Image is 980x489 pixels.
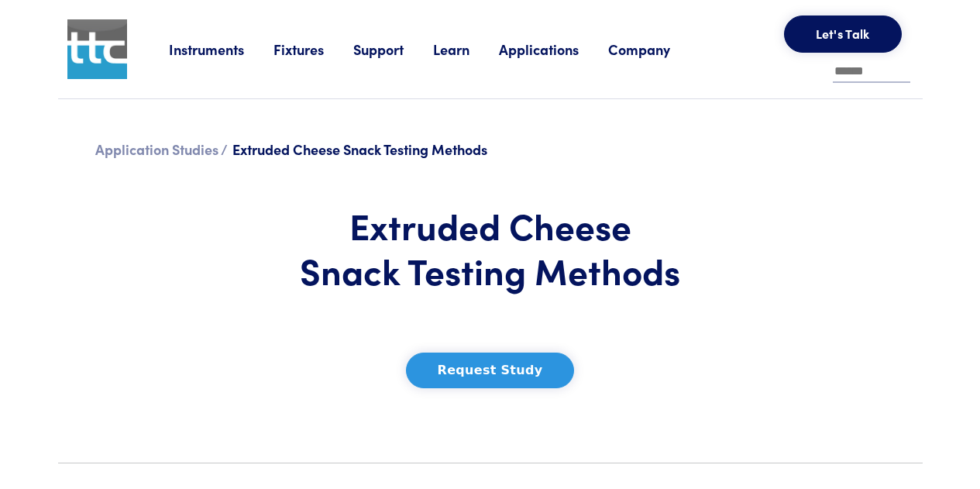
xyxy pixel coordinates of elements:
a: Instruments [169,40,273,59]
a: Applications [499,40,608,59]
img: ttc_logo_1x1_v1.0.png [67,19,127,79]
a: Application Studies / [95,139,228,159]
a: Fixtures [273,40,353,59]
button: Let's Talk [784,15,902,53]
a: Support [353,40,433,59]
a: Learn [433,40,499,59]
span: Extruded Cheese Snack Testing Methods [232,139,487,159]
h1: Extruded Cheese Snack Testing Methods [297,203,683,292]
a: Company [608,40,700,59]
button: Request Study [406,353,575,388]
